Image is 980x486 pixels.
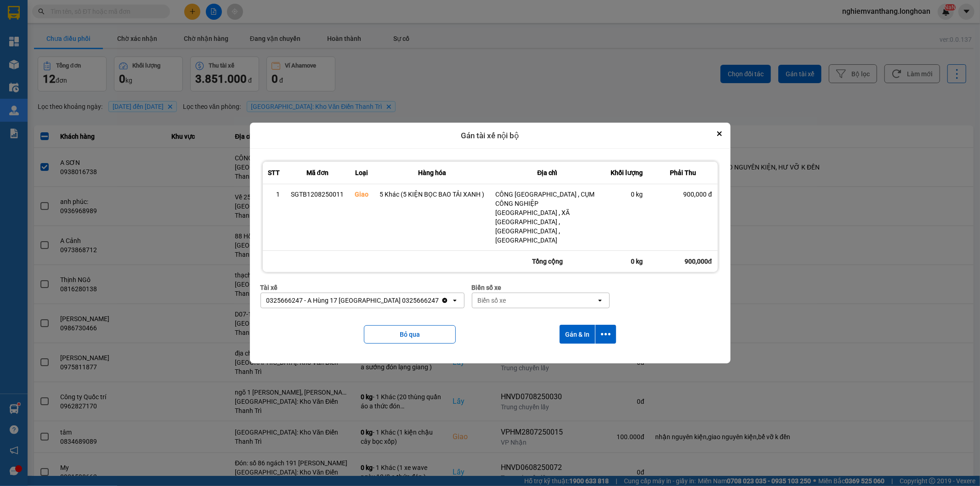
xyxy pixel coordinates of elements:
[560,325,595,344] button: Gán & In
[496,190,600,245] div: CÔNG [GEOGRAPHIC_DATA] , CỤM CÔNG NGHIỆP [GEOGRAPHIC_DATA] , XÃ [GEOGRAPHIC_DATA] , [GEOGRAPHIC_D...
[291,190,344,199] div: SGTB1208250011
[268,167,280,178] div: STT
[451,297,459,304] svg: open
[478,296,506,305] div: Biển số xe
[649,251,718,272] div: 900,000đ
[440,296,441,305] input: Selected 0325666247 - A Hùng 17 Lái Xe Hà Nội 0325666247.
[355,190,369,199] div: Giao
[266,296,439,305] div: 0325666247 - A Hùng 17 [GEOGRAPHIC_DATA] 0325666247
[654,190,712,199] div: 900,000 đ
[355,167,369,178] div: Loại
[364,325,456,344] button: Bỏ qua
[654,167,712,178] div: Phải Thu
[380,190,485,199] div: 5 Khác (5 KIỆN BỌC BAO TẢI XANH )
[261,283,465,293] div: Tài xế
[291,167,344,178] div: Mã đơn
[596,297,604,304] svg: open
[714,128,725,139] button: Close
[605,251,649,272] div: 0 kg
[611,167,643,178] div: Khối lượng
[472,283,610,293] div: Biển số xe
[268,190,280,199] div: 1
[496,167,600,178] div: Địa chỉ
[380,167,485,178] div: Hàng hóa
[611,190,643,199] div: 0 kg
[441,297,448,304] svg: Clear value
[250,123,731,364] div: dialog
[490,251,605,272] div: Tổng cộng
[250,123,731,149] div: Gán tài xế nội bộ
